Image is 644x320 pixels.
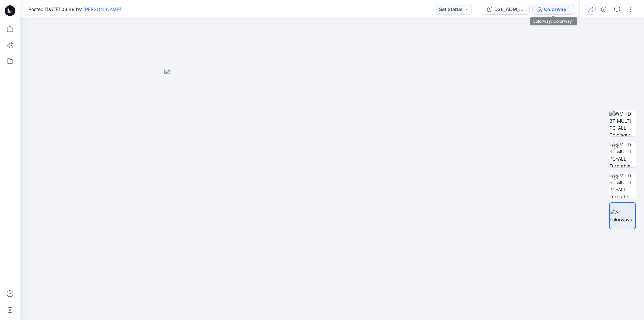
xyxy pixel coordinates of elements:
[609,141,636,167] img: WM TD 3T MULTI PC-ALL Turntable with Avatar
[494,6,525,13] div: D26_ADM_COVERALL
[610,209,635,223] img: All colorways
[83,6,121,12] a: [PERSON_NAME]
[532,4,574,15] button: Colorway 1
[28,6,121,13] span: Posted [DATE] 03:48 by
[598,4,609,15] button: Details
[483,4,530,15] button: D26_ADM_COVERALL
[544,6,570,13] div: Colorway 1
[609,172,636,198] img: WM TD 3T MULTI PC-ALL Turntable with Avatar
[609,110,636,136] img: WM TD 3T MULTI PC-ALL Colorway wo Avatar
